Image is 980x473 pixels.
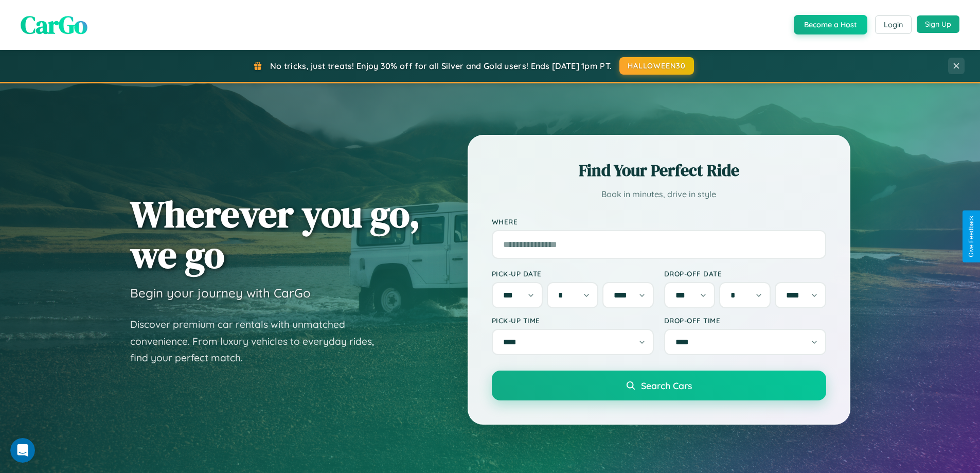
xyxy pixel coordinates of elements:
h2: Find Your Perfect Ride [492,159,826,182]
button: Login [875,15,912,34]
label: Pick-up Date [492,269,654,278]
label: Drop-off Time [664,316,826,325]
button: Sign Up [917,15,959,33]
button: HALLOWEEN30 [619,57,694,75]
label: Where [492,217,826,226]
span: Search Cars [641,380,692,391]
iframe: Intercom live chat [10,438,35,463]
label: Drop-off Date [664,269,826,278]
p: Book in minutes, drive in style [492,187,826,202]
span: CarGo [21,8,87,42]
label: Pick-up Time [492,316,654,325]
button: Search Cars [492,371,826,400]
h1: Wherever you go, we go [130,194,420,275]
h3: Begin your journey with CarGo [130,285,311,301]
p: Discover premium car rentals with unmatched convenience. From luxury vehicles to everyday rides, ... [130,316,387,366]
div: Give Feedback [968,216,975,257]
button: Become a Host [794,15,867,34]
span: No tricks, just treats! Enjoy 30% off for all Silver and Gold users! Ends [DATE] 1pm PT. [270,61,612,71]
